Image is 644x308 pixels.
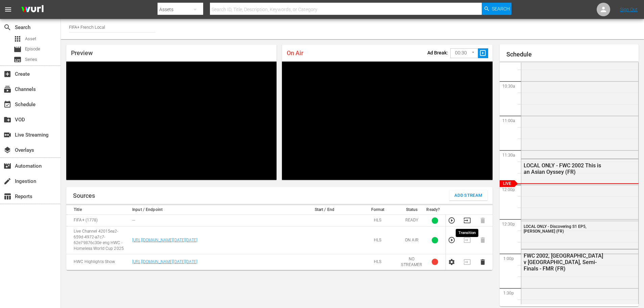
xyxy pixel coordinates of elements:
[282,62,492,180] div: Video Player
[71,49,93,56] span: Preview
[16,2,49,18] img: ans4CAIJ8jUAAAAAAAAAAAAAAAAAAAAAAAAgQb4GAAAAAAAAAAAAAAAAAAAAAAAAJMjXAAAAAAAAAAAAAAAAAAAAAAAAgAT5G...
[25,56,37,63] span: Series
[356,205,399,215] th: Format
[399,227,424,254] td: ON AIR
[4,5,12,14] span: menu
[524,224,587,234] span: LOCAL ONLY - Discovering S1 EP5, [PERSON_NAME] (FR)
[424,205,446,215] th: Ready?
[292,205,356,215] th: Start / End
[448,217,455,224] button: Preview Stream
[524,162,605,175] div: LOCAL ONLY - FWC 2002 This is an Asian Oyssey (FR)
[448,258,455,266] button: Configure
[3,85,11,93] span: Channels
[356,227,399,254] td: HLS
[3,146,11,154] span: layers
[427,50,448,55] p: Ad Break:
[3,162,11,170] span: Automation
[14,35,22,43] span: Asset
[132,238,197,242] a: [URL][DOMAIN_NAME][DATE][DATE]
[479,258,486,266] button: Delete
[449,190,487,200] button: Add Stream
[130,205,292,215] th: Input / Endpoint
[66,62,277,180] div: Video Player
[399,254,424,270] td: NO STREAMER
[450,47,478,60] div: 00:30
[356,215,399,227] td: HLS
[399,215,424,227] td: READY
[3,100,11,109] span: Schedule
[3,177,11,185] span: Ingestion
[399,205,424,215] th: Status
[454,192,482,199] span: Add Stream
[3,23,11,31] span: Search
[506,51,639,58] h1: Schedule
[492,3,510,15] span: Search
[287,49,303,56] span: On Air
[130,215,292,227] td: ---
[66,254,130,270] td: HWC Highlights Show
[524,253,605,272] div: FWC 2002, [GEOGRAPHIC_DATA] v [GEOGRAPHIC_DATA], Semi-Finals - FMR (FR)
[14,55,22,64] span: Series
[482,3,511,15] button: Search
[3,116,11,124] span: create_new_folder
[3,131,11,139] span: Live Streaming
[3,70,11,78] span: Create
[25,46,40,52] span: Episode
[73,192,95,199] h1: Sources
[620,7,638,12] a: Sign Out
[66,227,130,254] td: Live Channel 42015ea2-659d-4972-a7c7-62e79876c30e eng HWC - Homeless World Cup 2025
[66,205,130,215] th: Title
[66,215,130,227] td: FIFA+ (1778)
[356,254,399,270] td: HLS
[479,49,487,57] span: slideshow_sharp
[132,259,197,264] a: [URL][DOMAIN_NAME][DATE][DATE]
[25,35,36,42] span: Asset
[3,192,11,200] span: table_chart
[448,236,455,244] button: Preview Stream
[14,45,22,53] span: Episode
